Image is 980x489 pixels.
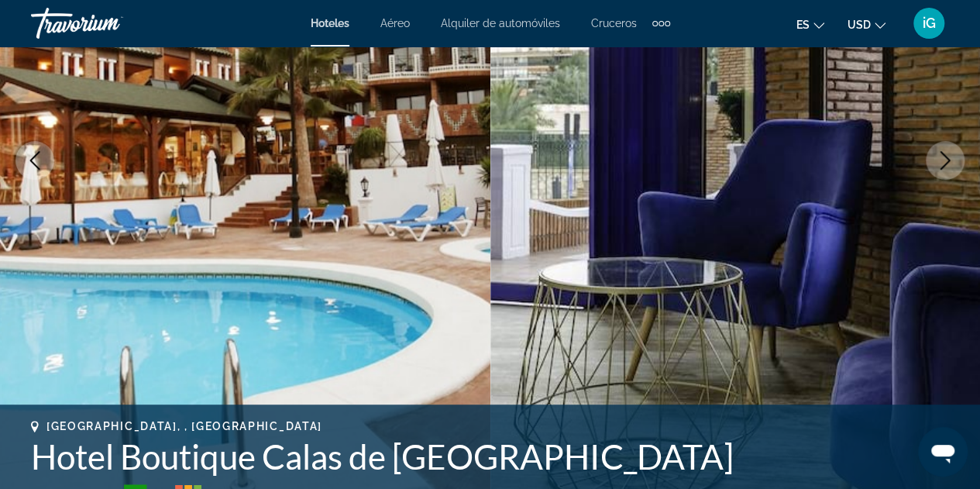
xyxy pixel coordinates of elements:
span: USD [848,19,871,31]
button: Next image [926,141,965,180]
button: Extra navigation items [652,11,670,36]
button: Change currency [848,13,885,36]
a: Hoteles [311,17,349,29]
button: Previous image [15,141,54,180]
span: [GEOGRAPHIC_DATA], , [GEOGRAPHIC_DATA] [46,420,322,432]
a: Alquiler de automóviles [441,17,560,29]
h1: Hotel Boutique Calas de [GEOGRAPHIC_DATA] [31,436,949,477]
button: User Menu [909,7,949,40]
a: Cruceros [591,17,637,29]
span: es [796,19,810,31]
a: Aéreo [380,17,410,29]
iframe: Button to launch messaging window [918,427,968,477]
button: Change language [796,13,824,36]
a: Travorium [31,3,186,43]
span: iG [923,15,936,31]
